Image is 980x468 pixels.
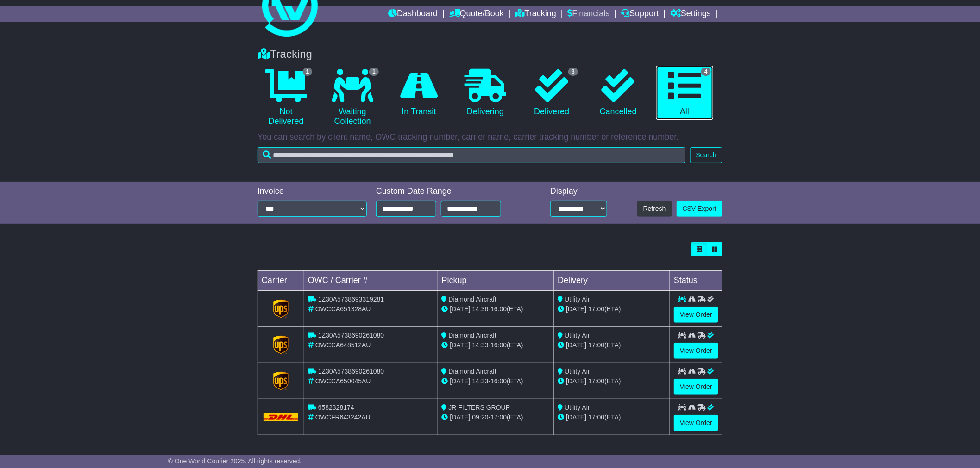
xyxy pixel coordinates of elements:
[677,201,722,217] a: CSV Export
[472,341,489,349] span: 14:33
[315,341,371,349] span: OWCCA648512AU
[523,66,580,120] a: 3 Delivered
[568,68,578,76] span: 3
[565,368,590,375] span: Utility Air
[566,305,586,313] span: [DATE]
[590,66,647,120] a: Cancelled
[457,66,514,120] a: Delivering
[318,296,384,303] span: 1Z30A5738693319281
[388,6,438,22] a: Dashboard
[315,413,371,421] span: OWCFR643242AU
[258,132,722,142] p: You can search by client name, OWC tracking number, carrier name, carrier tracking number or refe...
[442,340,550,350] div: - (ETA)
[258,271,304,291] td: Carrier
[450,341,471,349] span: [DATE]
[490,305,507,313] span: 16:00
[253,48,727,61] div: Tracking
[442,413,550,422] div: - (ETA)
[558,413,666,422] div: (ETA)
[303,68,313,76] span: 1
[315,377,371,385] span: OWCCA650045AU
[273,372,289,390] img: GetCarrierServiceLogo
[450,413,471,421] span: [DATE]
[318,404,354,411] span: 6582328174
[450,305,471,313] span: [DATE]
[449,6,504,22] a: Quote/Book
[438,271,554,291] td: Pickup
[442,376,550,386] div: - (ETA)
[472,305,489,313] span: 14:36
[369,68,379,76] span: 1
[674,343,718,359] a: View Order
[273,300,289,318] img: GetCarrierServiceLogo
[550,186,607,197] div: Display
[490,377,507,385] span: 16:00
[450,377,471,385] span: [DATE]
[315,305,371,313] span: OWCCA651328AU
[566,341,586,349] span: [DATE]
[565,296,590,303] span: Utility Air
[472,377,489,385] span: 14:33
[449,368,496,375] span: Diamond Aircraft
[318,332,384,339] span: 1Z30A5738690261080
[554,271,670,291] td: Delivery
[565,404,590,411] span: Utility Air
[568,6,610,22] a: Financials
[558,376,666,386] div: (ETA)
[449,332,496,339] span: Diamond Aircraft
[656,66,713,120] a: 4 All
[690,147,722,163] button: Search
[273,336,289,354] img: GetCarrierServiceLogo
[558,340,666,350] div: (ETA)
[449,404,510,411] span: JR FILTERS GROUP
[588,377,604,385] span: 17:00
[258,186,367,197] div: Invoice
[588,413,604,421] span: 17:00
[490,341,507,349] span: 16:00
[324,66,381,130] a: 1 Waiting Collection
[588,341,604,349] span: 17:00
[442,304,550,314] div: - (ETA)
[622,6,659,22] a: Support
[674,379,718,395] a: View Order
[318,368,384,375] span: 1Z30A5738690261080
[566,377,586,385] span: [DATE]
[449,296,496,303] span: Diamond Aircraft
[674,415,718,431] a: View Order
[701,68,711,76] span: 4
[264,413,298,421] img: DHL.png
[515,6,556,22] a: Tracking
[588,305,604,313] span: 17:00
[674,307,718,323] a: View Order
[376,186,525,197] div: Custom Date Range
[168,457,302,465] span: © One World Courier 2025. All rights reserved.
[565,332,590,339] span: Utility Air
[258,66,314,130] a: 1 Not Delivered
[670,271,722,291] td: Status
[670,6,711,22] a: Settings
[304,271,438,291] td: OWC / Carrier #
[390,66,447,120] a: In Transit
[472,413,489,421] span: 09:20
[490,413,507,421] span: 17:00
[637,201,672,217] button: Refresh
[558,304,666,314] div: (ETA)
[566,413,586,421] span: [DATE]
